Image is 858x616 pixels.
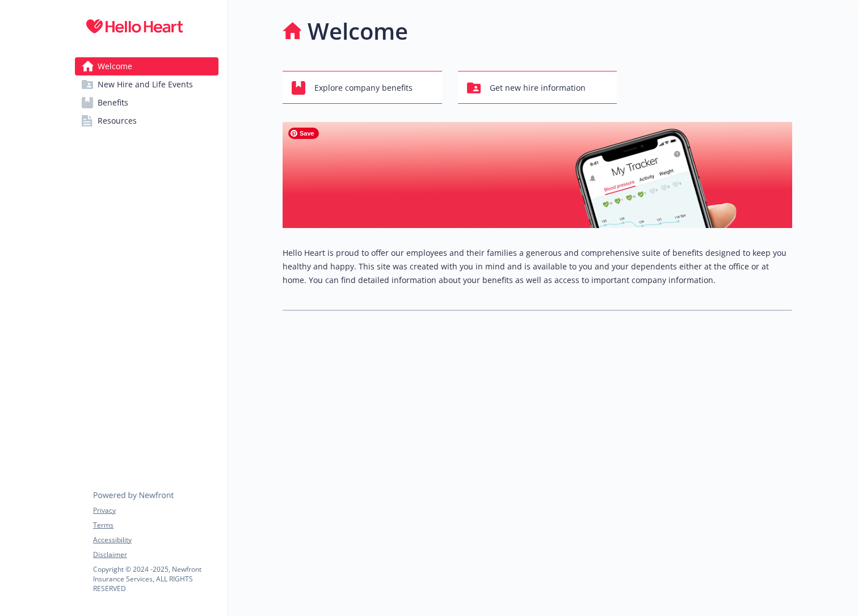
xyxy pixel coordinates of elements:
[93,505,218,516] a: Privacy
[75,94,218,112] a: Benefits
[490,77,586,99] span: Get new hire information
[314,77,413,99] span: Explore company benefits
[93,520,218,530] a: Terms
[98,94,128,112] span: Benefits
[283,71,442,104] button: Explore company benefits
[93,564,218,593] p: Copyright © 2024 - 2025 , Newfront Insurance Services, ALL RIGHTS RESERVED
[75,75,218,94] a: New Hire and Life Events
[98,75,193,94] span: New Hire and Life Events
[458,71,617,104] button: Get new hire information
[75,112,218,130] a: Resources
[288,128,319,139] span: Save
[283,122,792,228] img: overview page banner
[93,535,218,545] a: Accessibility
[93,550,218,560] a: Disclaimer
[98,112,137,130] span: Resources
[283,246,792,287] p: Hello Heart is proud to offer our employees and their families a generous and comprehensive suite...
[308,14,408,48] h1: Welcome
[98,57,132,75] span: Welcome
[75,57,218,75] a: Welcome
